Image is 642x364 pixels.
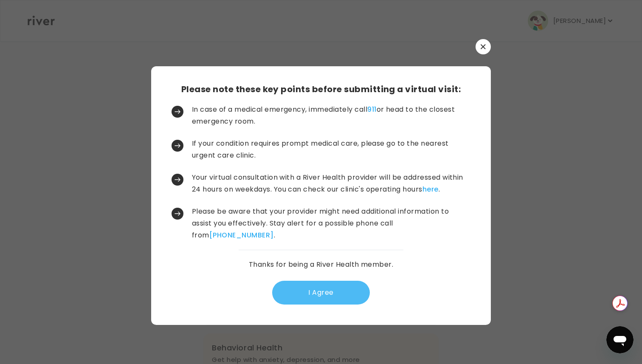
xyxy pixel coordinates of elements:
[181,83,461,95] h3: Please note these key points before submitting a virtual visit:
[192,138,469,161] p: If your condition requires prompt medical care, please go to the nearest urgent care clinic.
[192,104,469,127] p: In case of a medical emergency, immediately call or head to the closest emergency room.
[367,104,376,114] a: 911
[422,184,439,194] a: here
[192,206,469,241] p: Please be aware that your provider might need additional information to assist you effectively. S...
[192,172,469,195] p: Your virtual consultation with a River Health provider will be addressed within 24 hours on weekd...
[272,281,370,305] button: I Agree
[209,230,274,240] a: [PHONE_NUMBER]
[606,326,634,353] iframe: Button to launch messaging window
[249,259,394,271] p: Thanks for being a River Health member.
